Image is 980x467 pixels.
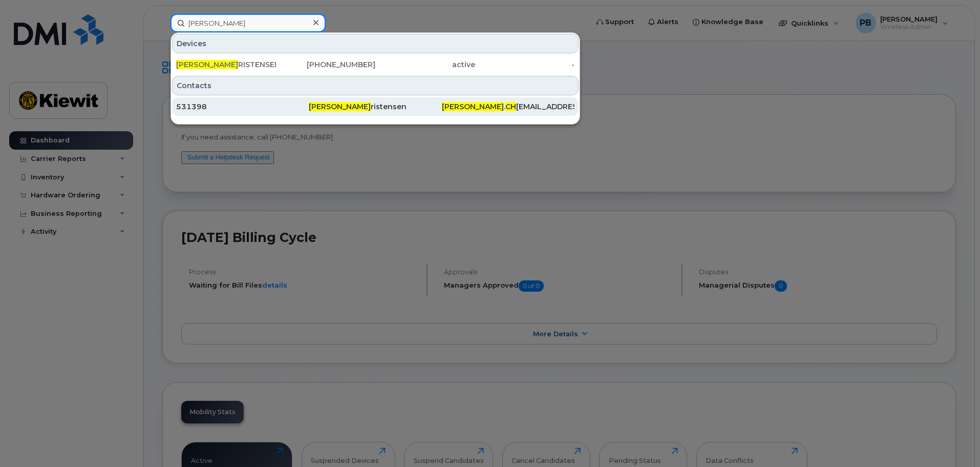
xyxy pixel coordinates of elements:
[172,97,579,116] a: 531398[PERSON_NAME]ristensen[PERSON_NAME].CH[EMAIL_ADDRESS][DOMAIN_NAME]
[172,34,579,53] div: Devices
[442,101,574,112] div: . [EMAIL_ADDRESS][DOMAIN_NAME]
[309,102,371,111] span: [PERSON_NAME]
[176,60,238,69] span: [PERSON_NAME]
[172,55,579,74] a: [PERSON_NAME]RISTENSEN[PHONE_NUMBER]active-
[442,102,504,111] span: [PERSON_NAME]
[475,59,575,70] div: -
[172,76,579,95] div: Contacts
[176,101,309,112] div: 531398
[935,422,972,459] iframe: Messenger Launcher
[176,59,276,70] div: RISTENSEN
[309,101,441,112] div: ristensen
[505,102,516,111] span: CH
[375,59,475,70] div: active
[276,59,376,70] div: [PHONE_NUMBER]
